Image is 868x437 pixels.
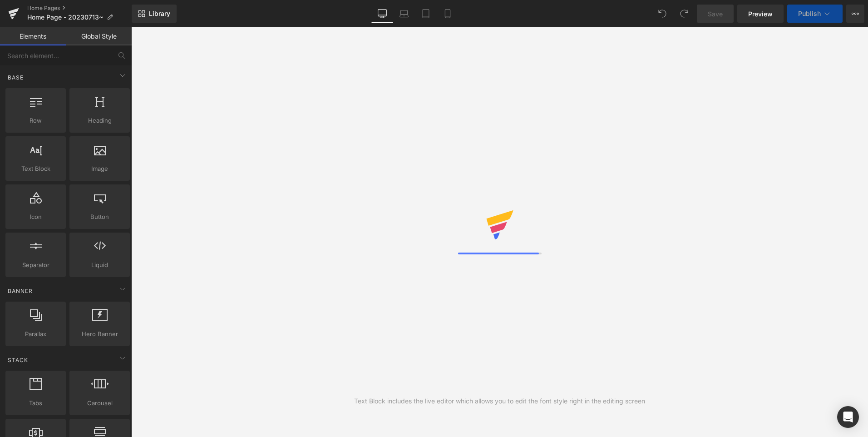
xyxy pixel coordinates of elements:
span: Heading [72,116,127,125]
button: More [846,5,864,23]
a: Tablet [415,5,437,23]
span: Text Block [8,164,63,174]
a: Home Pages [27,5,132,12]
span: Publish [798,10,821,17]
span: Library [149,10,170,18]
span: Stack [7,356,29,364]
a: New Library [132,5,177,23]
span: Image [72,164,127,174]
span: Parallax [8,329,63,339]
span: Save [708,9,723,19]
a: Preview [737,5,784,23]
span: Separator [8,260,63,270]
span: Button [72,212,127,222]
span: Preview [748,9,773,19]
span: Row [8,116,63,125]
button: Redo [675,5,693,23]
span: Banner [7,287,34,295]
span: Icon [8,212,63,222]
div: Text Block includes the live editor which allows you to edit the font style right in the editing ... [354,396,645,406]
a: Global Style [66,27,132,45]
button: Undo [653,5,671,23]
span: Liquid [72,260,127,270]
span: Tabs [8,398,63,408]
a: Desktop [371,5,393,23]
div: Open Intercom Messenger [837,406,859,428]
a: Laptop [393,5,415,23]
button: Publish [787,5,843,23]
a: Mobile [437,5,459,23]
span: Home Page - 20230713~ [27,14,103,21]
span: Carousel [72,398,127,408]
span: Hero Banner [72,329,127,339]
span: Base [7,73,25,82]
